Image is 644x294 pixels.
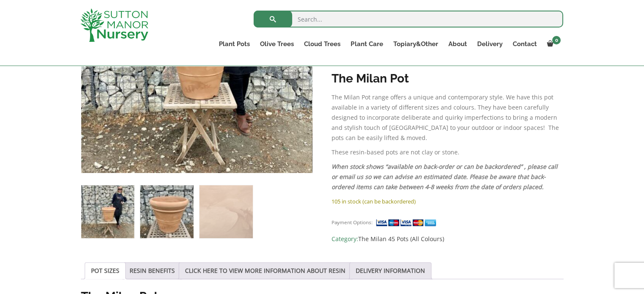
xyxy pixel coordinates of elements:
a: Delivery [472,38,507,50]
a: POT SIZES [91,263,119,279]
small: Payment Options: [332,219,373,225]
img: The Milan Pot 45 Colour Terracotta - Image 2 [140,185,193,238]
a: Plant Care [345,38,388,50]
span: Category: [332,234,563,244]
img: payment supported [376,218,439,227]
img: The Milan Pot 45 Colour Terracotta - Image 3 [199,185,252,238]
a: About [443,38,472,50]
img: logo [80,8,148,42]
span: 0 [552,36,561,44]
p: 105 in stock (can be backordered) [332,196,563,206]
a: Olive Trees [255,38,299,50]
strong: The Milan Pot [332,71,409,85]
a: The Milan 45 Pots (All Colours) [358,235,444,243]
img: The Milan Pot 45 Colour Terracotta [81,185,134,238]
em: When stock shows “available on back-order or can be backordered” , please call or email us so we ... [332,162,558,191]
a: Plant Pots [214,38,255,50]
p: The Milan Pot range offers a unique and contemporary style. We have this pot available in a varie... [332,92,563,143]
a: RESIN BENEFITS [130,263,175,279]
a: 0 [542,38,563,50]
p: These resin-based pots are not clay or stone. [332,147,563,157]
a: Topiary&Other [388,38,443,50]
input: Search... [254,11,563,27]
a: DELIVERY INFORMATION [356,263,425,279]
a: CLICK HERE TO VIEW MORE INFORMATION ABOUT RESIN [185,263,345,279]
a: Cloud Trees [299,38,345,50]
a: Contact [507,38,542,50]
